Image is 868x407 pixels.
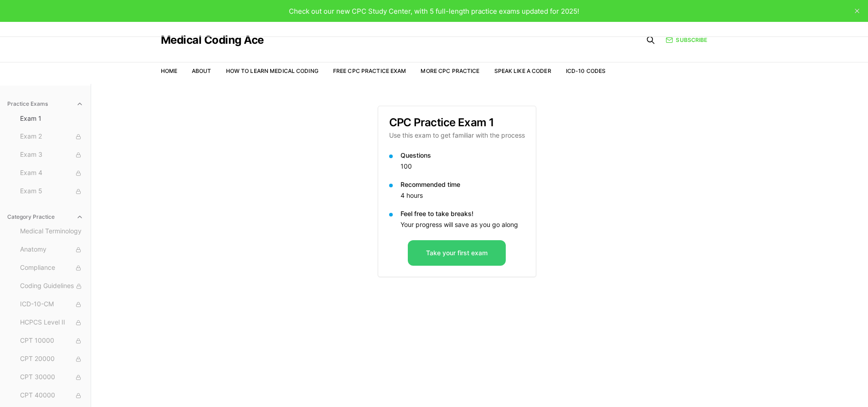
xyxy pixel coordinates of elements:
button: Compliance [16,261,87,275]
span: CPT 40000 [20,391,83,401]
button: Exam 3 [16,148,87,162]
button: Practice Exams [4,97,87,111]
p: Your progress will save as you go along [401,220,525,229]
a: ICD-10 Codes [566,67,606,74]
span: Anatomy [20,245,83,255]
button: HCPCS Level II [16,315,87,330]
button: Exam 2 [16,129,87,144]
a: Home [161,67,177,74]
button: Category Practice [4,210,87,224]
span: Compliance [20,263,83,273]
span: HCPCS Level II [20,318,83,328]
a: About [192,67,211,74]
button: Anatomy [16,242,87,257]
button: Exam 1 [16,111,87,126]
span: CPT 30000 [20,372,83,382]
p: 100 [401,162,525,171]
span: Exam 3 [20,150,83,160]
button: close [850,4,864,18]
button: CPT 30000 [16,370,87,385]
p: 4 hours [401,191,525,200]
span: Exam 1 [20,114,83,123]
span: Exam 5 [20,186,83,196]
p: Questions [401,151,525,160]
a: Free CPC Practice Exam [333,67,406,74]
span: Check out our new CPC Study Center, with 5 full-length practice exams updated for 2025! [289,7,579,15]
button: Exam 4 [16,166,87,180]
p: Feel free to take breaks! [401,209,525,218]
p: Recommended time [401,180,525,189]
span: Coding Guidelines [20,281,83,291]
a: How to Learn Medical Coding [226,67,318,74]
span: Medical Terminology [20,227,83,237]
button: Coding Guidelines [16,279,87,294]
p: Use this exam to get familiar with the process [389,131,525,140]
a: More CPC Practice [421,67,479,74]
a: Subscribe [666,36,707,44]
button: Exam 5 [16,184,87,199]
span: ICD-10-CM [20,299,83,309]
span: Exam 2 [20,132,83,142]
button: ICD-10-CM [16,297,87,312]
a: Speak Like a Coder [494,67,551,74]
button: CPT 10000 [16,334,87,348]
span: CPT 10000 [20,336,83,346]
button: CPT 20000 [16,352,87,366]
span: CPT 20000 [20,354,83,364]
span: Exam 4 [20,168,83,178]
button: Medical Terminology [16,224,87,239]
button: Take your first exam [408,240,506,266]
h3: CPC Practice Exam 1 [389,117,525,128]
button: CPT 40000 [16,388,87,403]
a: Medical Coding Ace [161,35,264,46]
